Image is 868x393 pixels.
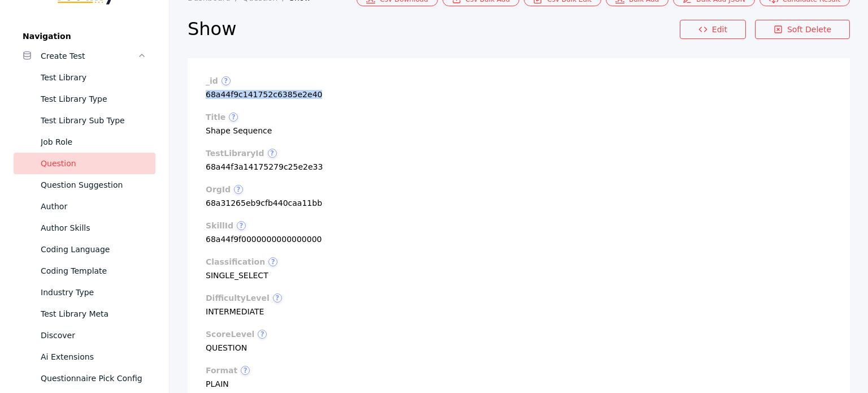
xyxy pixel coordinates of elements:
a: Ai Extensions [14,346,155,368]
h2: Show [188,18,680,40]
div: Test Library Meta [41,307,146,321]
span: ? [268,149,277,158]
label: testLibraryId [206,149,832,158]
a: Discover [14,325,155,346]
div: Create Test [41,49,137,63]
a: Test Library Sub Type [14,110,155,131]
span: ? [273,293,282,303]
span: ? [258,330,267,339]
div: Coding Language [41,243,146,256]
a: Author Skills [14,217,155,239]
a: Question Suggestion [14,174,155,196]
label: title [206,113,832,122]
label: Navigation [14,32,155,41]
a: Job Role [14,131,155,153]
a: Question [14,153,155,174]
div: Test Library [41,71,146,84]
span: ? [229,113,238,122]
div: Ai Extensions [41,350,146,364]
a: Test Library [14,67,155,88]
div: Questionnaire Pick Config [41,372,146,385]
div: Question Suggestion [41,178,146,192]
label: format [206,366,832,375]
a: Questionnaire Pick Config [14,368,155,389]
span: ? [237,221,246,230]
a: Soft Delete [755,20,850,39]
section: 68a31265eb9cfb440caa11bb [206,185,832,208]
div: Test Library Type [41,92,146,106]
a: Test Library Type [14,88,155,110]
a: Test Library Meta [14,303,155,325]
div: Coding Template [41,264,146,278]
div: Question [41,157,146,170]
div: Discover [41,329,146,342]
label: orgId [206,185,832,194]
section: 68a44f3a14175279c25e2e33 [206,149,832,171]
section: SINGLE_SELECT [206,257,832,280]
label: _id [206,76,832,85]
section: QUESTION [206,330,832,352]
section: 68a44f9c141752c6385e2e40 [206,76,832,99]
a: Industry Type [14,282,155,303]
div: Industry Type [41,286,146,299]
a: Author [14,196,155,217]
label: scoreLevel [206,330,832,339]
div: Test Library Sub Type [41,114,146,127]
section: INTERMEDIATE [206,293,832,316]
label: difficultyLevel [206,293,832,303]
label: skillId [206,221,832,230]
section: Shape Sequence [206,113,832,135]
div: Job Role [41,135,146,149]
span: ? [234,185,243,194]
a: Edit [680,20,746,39]
div: Author [41,200,146,213]
span: ? [241,366,250,375]
label: classification [206,257,832,266]
span: ? [222,76,231,85]
a: Coding Language [14,239,155,260]
span: ? [268,257,277,266]
div: Author Skills [41,221,146,235]
section: PLAIN [206,366,832,388]
section: 68a44f9f0000000000000000 [206,221,832,244]
a: Coding Template [14,260,155,282]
